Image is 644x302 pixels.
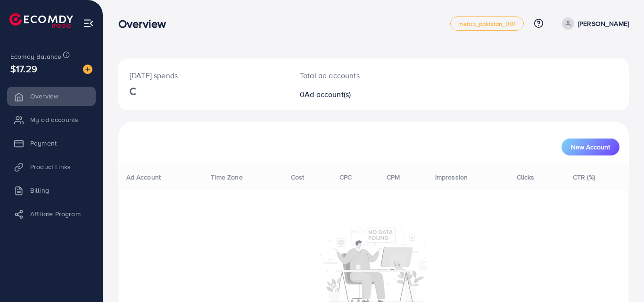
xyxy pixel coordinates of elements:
[83,65,92,74] img: image
[130,70,277,81] p: [DATE] spends
[305,89,351,99] span: Ad account(s)
[558,17,629,30] a: [PERSON_NAME]
[300,70,405,81] p: Total ad accounts
[10,62,37,75] span: $17.29
[10,52,61,61] span: Ecomdy Balance
[9,13,73,28] img: logo
[450,16,524,31] a: metap_pakistan_001
[561,139,619,155] button: New Account
[571,144,610,150] span: New Account
[458,21,516,27] span: metap_pakistan_001
[300,90,405,99] h2: 0
[578,18,629,29] p: [PERSON_NAME]
[83,18,94,29] img: menu
[118,17,173,31] h3: Overview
